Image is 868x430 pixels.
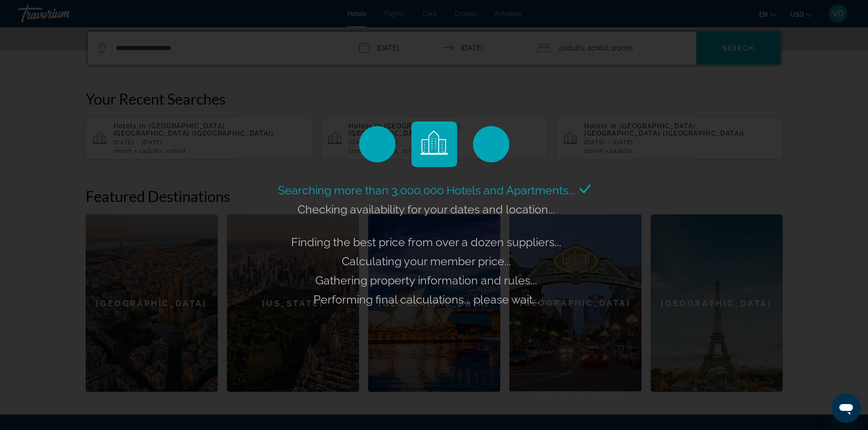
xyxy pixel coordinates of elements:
[298,202,555,216] span: Checking availability for your dates and location...
[291,235,561,249] span: Finding the best price from over a dozen suppliers...
[342,254,511,268] span: Calculating your member price...
[278,183,575,197] span: Searching more than 3,000,000 Hotels and Apartments...
[315,273,537,287] span: Gathering property information and rules...
[832,394,861,423] iframe: Button to launch messaging window
[313,293,539,306] span: Performing final calculations... please wait...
